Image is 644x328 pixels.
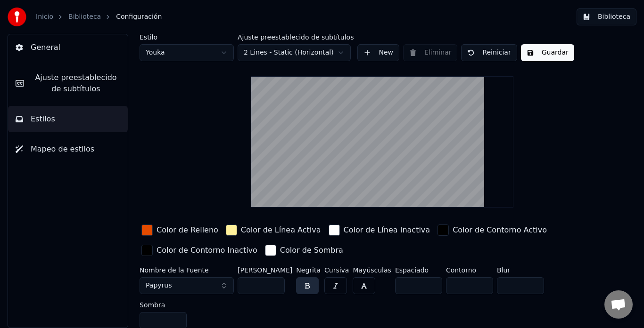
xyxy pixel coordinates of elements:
[8,34,128,61] button: General
[280,245,343,256] div: Color de Sombra
[8,64,128,102] button: Ajuste preestablecido de subtítulos
[395,267,442,273] label: Espaciado
[353,267,391,273] label: Mayúsculas
[238,34,354,40] label: Ajuste preestablecido de subtítulos
[446,267,493,273] label: Contorno
[296,267,321,273] label: Negrita
[31,42,60,53] span: General
[497,267,544,273] label: Blur
[157,245,257,256] div: Color de Contorno Inactivo
[146,281,172,290] span: Papyrus
[68,12,101,22] a: Biblioteca
[224,223,323,238] button: Color de Línea Activa
[36,12,162,22] nav: breadcrumb
[521,44,574,61] button: Guardar
[238,267,292,273] label: [PERSON_NAME]
[8,8,26,26] img: youka
[140,243,259,258] button: Color de Contorno Inactivo
[577,8,636,25] button: Biblioteca
[157,224,218,236] div: Color de Relleno
[31,144,94,155] span: Mapeo de estilos
[453,224,547,236] div: Color de Contorno Activo
[357,44,399,61] button: New
[8,106,128,132] button: Estilos
[461,44,517,61] button: Reiniciar
[324,267,349,273] label: Cursiva
[140,34,234,40] label: Estilo
[140,267,234,273] label: Nombre de la Fuente
[327,223,432,238] button: Color de Línea Inactiva
[8,136,128,162] button: Mapeo de estilos
[344,224,430,236] div: Color de Línea Inactiva
[140,223,220,238] button: Color de Relleno
[241,224,321,236] div: Color de Línea Activa
[604,290,633,319] a: Chat abierto
[32,72,120,95] span: Ajuste preestablecido de subtítulos
[31,113,55,125] span: Estilos
[36,12,53,22] a: Inicio
[140,302,187,308] label: Sombra
[116,12,162,22] span: Configuración
[436,223,549,238] button: Color de Contorno Activo
[263,243,345,258] button: Color de Sombra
